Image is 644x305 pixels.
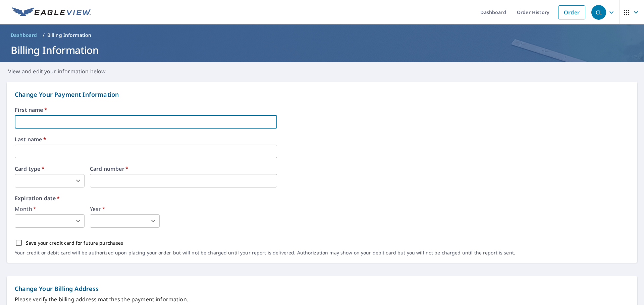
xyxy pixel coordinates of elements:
p: Your credit or debit card will be authorized upon placing your order, but will not be charged unt... [15,250,515,256]
p: Change Your Billing Address [15,284,629,293]
label: Expiration date [15,196,629,201]
p: Save your credit card for future purchases [26,239,123,246]
label: First name [15,107,629,112]
p: Please verify the billing address matches the payment information. [15,295,629,303]
label: Card type [15,166,85,171]
a: Dashboard [8,30,40,41]
a: Order [558,5,585,19]
h1: Billing Information [8,43,636,57]
li: / [43,31,45,39]
span: Dashboard [11,32,37,39]
div: CL [591,5,606,20]
div: ​ [15,214,85,228]
label: Month [15,206,85,212]
nav: breadcrumb [8,30,636,41]
p: Billing Information [47,32,92,39]
label: Card number [90,166,277,171]
label: Last name [15,137,629,142]
p: Change Your Payment Information [15,90,629,99]
label: Year [90,206,160,212]
img: EV Logo [12,7,91,17]
div: ​ [90,214,160,228]
div: ​ [15,174,85,187]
